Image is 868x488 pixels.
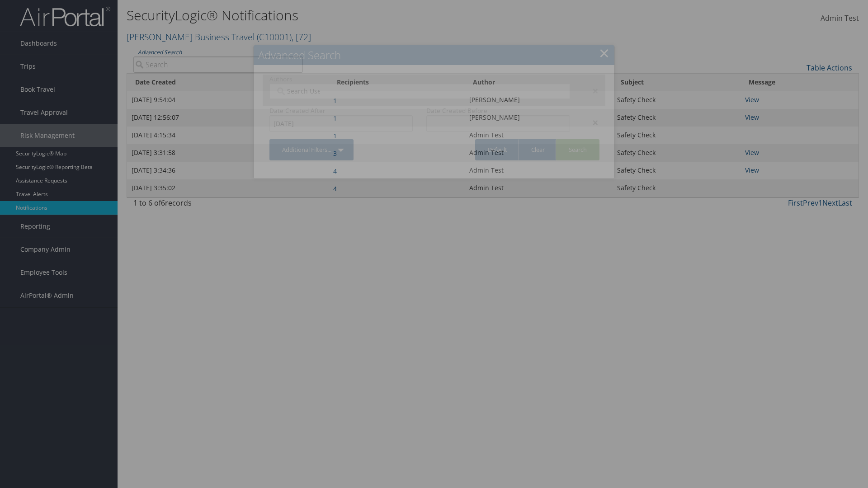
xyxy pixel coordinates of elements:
[577,117,605,128] div: ×
[518,139,557,160] a: Clear
[275,87,326,96] input: Search Users
[254,45,614,65] h2: Advanced Search
[577,85,605,96] div: ×
[556,139,599,160] a: Search
[475,139,520,160] a: Default
[269,106,413,115] label: Date Created After
[269,139,354,160] a: Additional Filters...
[426,106,570,115] label: Date Created Before
[599,44,609,62] a: Close
[269,75,570,84] label: Authors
